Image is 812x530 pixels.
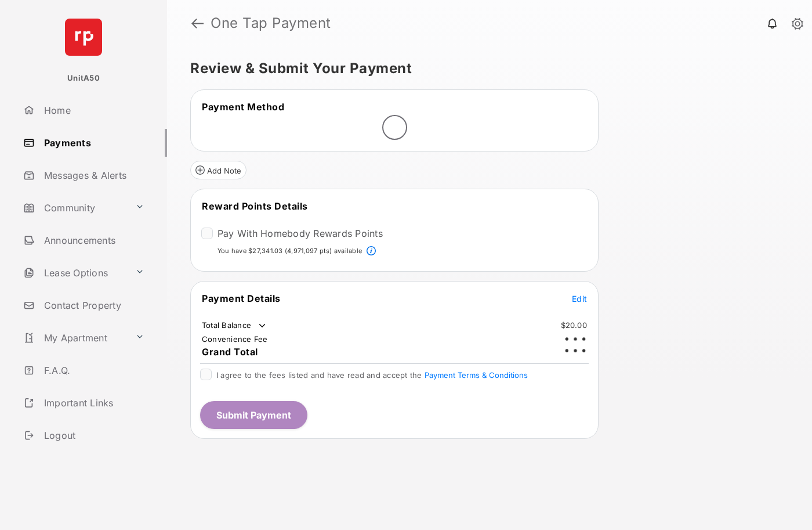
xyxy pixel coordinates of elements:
[190,62,780,75] h5: Review & Submit Your Payment
[65,19,102,56] img: svg+xml;base64,PHN2ZyB4bWxucz0iaHR0cDovL3d3dy53My5vcmcvMjAwMC9zdmciIHdpZHRoPSI2NCIgaGVpZ2h0PSI2NC...
[560,320,588,330] td: $20.00
[202,101,284,113] span: Payment Method
[19,226,167,254] a: Announcements
[19,161,167,189] a: Messages & Alerts
[19,129,167,157] a: Payments
[217,228,383,239] label: Pay With Homebody Rewards Points
[201,334,269,344] td: Convenience Fee
[201,320,268,331] td: Total Balance
[19,96,167,124] a: Home
[19,259,130,287] a: Lease Options
[200,401,307,429] button: Submit Payment
[19,421,167,449] a: Logout
[202,200,308,212] span: Reward Points Details
[211,16,331,30] strong: One Tap Payment
[19,291,167,319] a: Contact Property
[190,161,246,179] button: Add Note
[216,370,528,380] span: I agree to the fees listed and have read and accept the
[572,294,587,304] span: Edit
[19,356,167,384] a: F.A.Q.
[202,346,258,358] span: Grand Total
[19,194,130,222] a: Community
[425,370,528,380] button: I agree to the fees listed and have read and accept the
[19,389,149,417] a: Important Links
[202,293,281,304] span: Payment Details
[19,324,130,352] a: My Apartment
[67,73,100,84] p: UnitA50
[217,246,362,256] p: You have $27,341.03 (4,971,097 pts) available
[572,293,587,304] button: Edit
